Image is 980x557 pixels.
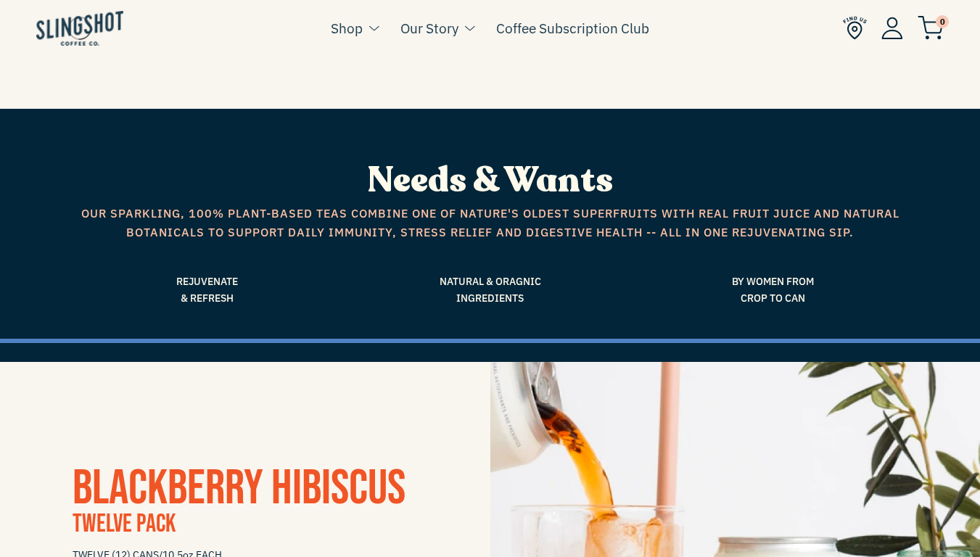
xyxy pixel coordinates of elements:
a: Shop [331,17,363,39]
span: Rejuvenate & Refresh [77,273,338,306]
a: Coffee Subscription Club [496,17,649,39]
img: Find Us [843,16,867,40]
span: Natural & Oragnic Ingredients [360,273,621,306]
span: Twelve Pack [73,508,176,540]
span: Our sparkling, 100% plant-based teas combine one of nature's oldest superfruits with real fruit j... [77,205,904,242]
a: Blackberry Hibiscus [73,459,405,518]
a: Our Story [400,17,458,39]
img: cart [918,16,944,40]
span: 0 [936,15,949,28]
span: Needs & Wants [367,157,613,204]
img: Account [881,17,903,39]
span: By Women From Crop to Can [643,273,904,306]
a: 0 [918,19,944,36]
